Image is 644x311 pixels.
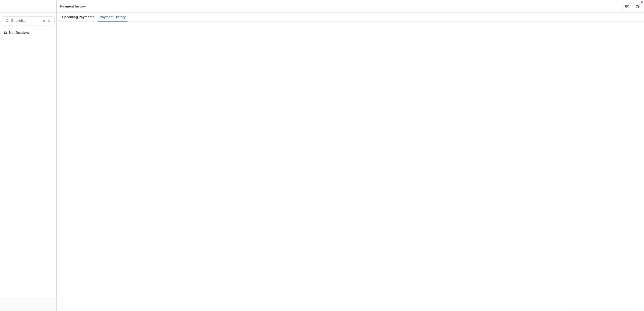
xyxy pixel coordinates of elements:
a: Upcoming Payments [60,13,96,22]
span: Search... [11,19,40,23]
div: Upcoming Payments [60,14,96,20]
div: Payment History [98,14,127,20]
button: Get Help [633,2,642,11]
div: ⌘ + K [42,18,51,23]
button: Partners [622,2,631,11]
div: Payment history [60,4,86,9]
nav: breadcrumb [58,3,88,10]
a: Payment History [98,13,127,22]
button: Notifications [2,29,55,36]
button: More [48,302,54,307]
span: Notifications [9,31,53,35]
button: Search... [2,16,55,25]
